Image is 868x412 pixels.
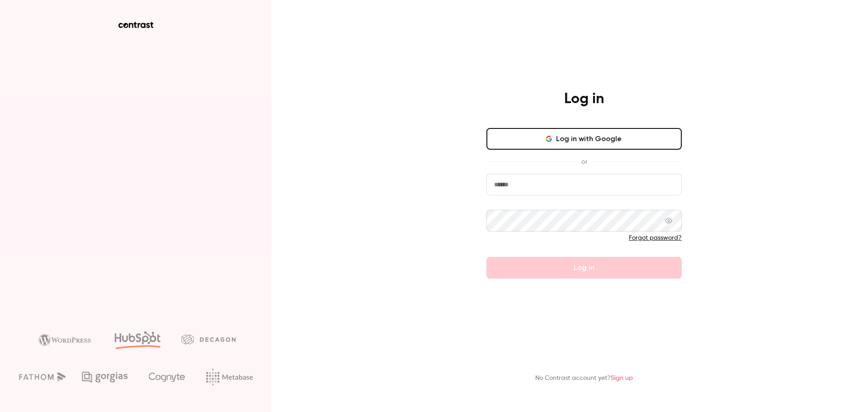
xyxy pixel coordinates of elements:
[577,157,592,166] span: or
[564,90,604,108] h4: Log in
[181,334,236,344] img: decagon
[611,375,633,381] a: Sign up
[629,235,682,241] a: Forgot password?
[535,374,633,383] p: No Contrast account yet?
[486,128,682,150] button: Log in with Google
